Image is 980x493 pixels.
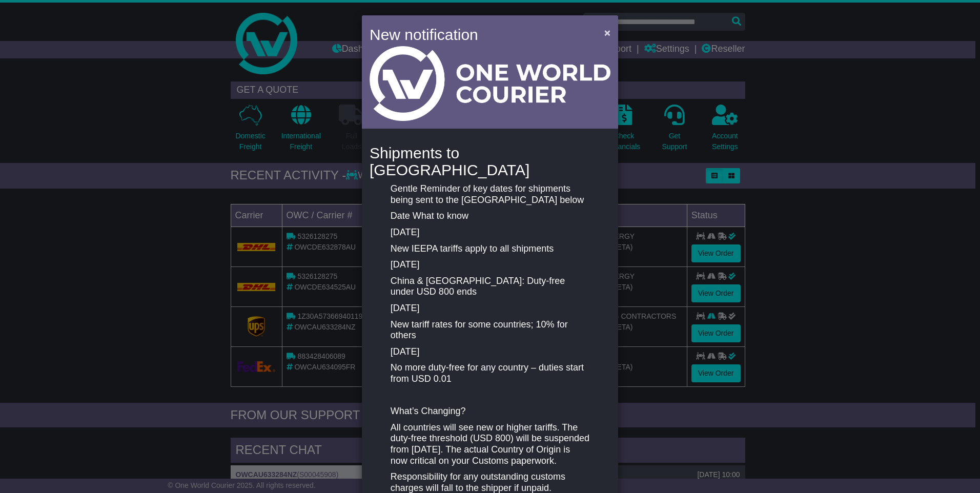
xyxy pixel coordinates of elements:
[391,362,589,384] p: No more duty-free for any country – duties start from USD 0.01
[391,243,589,255] p: New IEEPA tariffs apply to all shipments
[370,145,610,178] h4: Shipments to [GEOGRAPHIC_DATA]
[391,276,589,298] p: China & [GEOGRAPHIC_DATA]: Duty-free under USD 800 ends
[391,406,589,417] p: What’s Changing?
[391,259,589,271] p: [DATE]
[370,46,610,121] img: Light
[391,211,589,222] p: Date What to know
[391,227,589,238] p: [DATE]
[370,23,589,46] h4: New notification
[604,27,610,38] span: ×
[599,22,616,43] button: Close
[391,346,589,358] p: [DATE]
[391,422,589,466] p: All countries will see new or higher tariffs. The duty-free threshold (USD 800) will be suspended...
[391,319,589,341] p: New tariff rates for some countries; 10% for others
[391,303,589,314] p: [DATE]
[391,183,589,206] p: Gentle Reminder of key dates for shipments being sent to the [GEOGRAPHIC_DATA] below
